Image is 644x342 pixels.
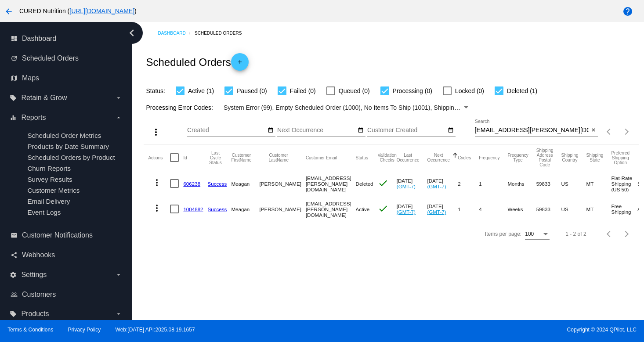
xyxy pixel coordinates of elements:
a: Scheduled Orders by Product [27,154,115,161]
span: Locked (0) [455,86,484,96]
span: Scheduled Orders [22,54,79,62]
mat-header-cell: Validation Checks [378,144,397,171]
i: local_offer [10,94,17,101]
input: Created [187,127,266,134]
mat-cell: Meagan [231,171,259,196]
mat-cell: 1 [479,171,507,196]
mat-cell: Months [507,171,536,196]
button: Change sorting for Id [183,155,187,160]
a: Churn Reports [27,165,71,172]
a: 1004882 [183,206,203,212]
span: Settings [21,271,47,279]
mat-icon: more_vert [152,203,162,213]
i: share [11,252,18,259]
i: arrow_drop_down [115,310,122,317]
mat-header-cell: Actions [148,144,170,171]
a: Scheduled Order Metrics [27,132,101,139]
mat-cell: [DATE] [427,171,458,196]
mat-icon: date_range [268,127,274,134]
span: Deleted (1) [507,86,537,96]
mat-cell: Flat-Rate Shipping (US 50) [611,171,637,196]
input: Next Occurrence [277,127,356,134]
mat-icon: more_vert [151,127,161,137]
button: Next page [618,123,636,140]
span: Paused (0) [237,86,267,96]
i: equalizer [10,114,17,121]
mat-cell: Free Shipping [611,196,637,222]
a: people_outline Customers [11,288,122,302]
i: email [11,232,18,239]
span: Customer Notifications [22,231,93,239]
mat-icon: arrow_back [4,6,14,17]
span: Retain & Grow [21,94,67,102]
mat-cell: [EMAIL_ADDRESS][PERSON_NAME][DOMAIN_NAME] [306,171,356,196]
a: 606238 [183,181,200,187]
mat-cell: [EMAIL_ADDRESS][PERSON_NAME][DOMAIN_NAME] [306,196,356,222]
mat-icon: add [235,59,245,69]
mat-icon: close [590,127,597,134]
div: 1 - 2 of 2 [565,231,586,237]
a: map Maps [11,71,122,85]
a: Scheduled Orders [195,26,250,40]
button: Change sorting for CustomerEmail [306,155,337,160]
mat-cell: Meagan [231,196,259,222]
mat-cell: MT [586,171,611,196]
a: Survey Results [27,176,72,183]
span: Email Delivery [27,198,70,205]
a: (GMT-7) [427,209,446,215]
button: Next page [618,225,636,243]
span: Maps [22,74,39,82]
span: Active (1) [188,86,214,96]
a: (GMT-7) [397,209,416,215]
a: Success [208,206,227,212]
span: Reports [21,114,46,122]
a: Dashboard [158,26,195,40]
mat-icon: check [378,203,388,214]
button: Change sorting for PreferredShippingOption [611,151,630,165]
a: dashboard Dashboard [11,32,122,46]
span: Customers [22,291,56,299]
button: Clear [589,126,598,135]
span: Customer Metrics [27,187,80,194]
h2: Scheduled Orders [146,53,248,71]
i: map [11,75,18,82]
span: 100 [525,231,534,237]
a: update Scheduled Orders [11,51,122,65]
button: Change sorting for ShippingPostcode [536,148,554,167]
mat-icon: check [378,178,388,188]
button: Change sorting for LastOccurrenceUtc [397,153,420,162]
span: Deleted [356,181,373,187]
i: update [11,55,18,62]
mat-cell: MT [586,196,611,222]
mat-cell: [PERSON_NAME] [260,196,306,222]
span: Failed (0) [290,86,316,96]
a: Web:[DATE] API:2025.08.19.1657 [116,327,195,333]
input: Search [475,127,589,134]
mat-cell: US [561,171,586,196]
span: CURED Nutrition ( ) [19,7,137,14]
mat-cell: Weeks [507,196,536,222]
mat-icon: date_range [448,127,454,134]
button: Change sorting for CustomerFirstName [231,153,251,162]
mat-icon: more_vert [152,177,162,188]
button: Previous page [601,123,618,140]
mat-cell: 4 [479,196,507,222]
span: Products by Date Summary [27,143,109,150]
a: Privacy Policy [68,327,101,333]
a: share Webhooks [11,248,122,262]
a: [URL][DOMAIN_NAME] [69,7,134,14]
button: Change sorting for ShippingState [586,153,604,162]
input: Customer Created [367,127,446,134]
i: settings [10,271,17,278]
mat-cell: 1 [458,196,479,222]
mat-icon: help [622,6,633,17]
button: Change sorting for LastProcessingCycleId [208,151,224,165]
span: Queued (0) [339,86,370,96]
i: arrow_drop_down [115,94,122,101]
a: Terms & Conditions [7,327,53,333]
mat-icon: date_range [358,127,364,134]
span: Event Logs [27,209,61,216]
